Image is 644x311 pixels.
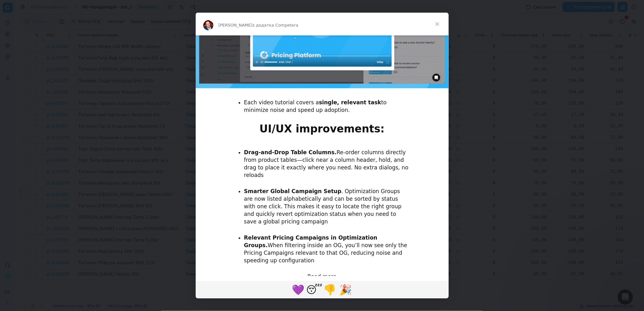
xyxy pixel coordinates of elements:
span: 💜 [292,284,305,296]
b: Relevant Pricing Campaigns in Optimization Groups. [244,235,377,248]
b: Smarter Global Campaign Setup [244,188,341,194]
span: з додатка Competera [253,23,298,27]
a: Read more [307,273,336,280]
img: Profile image for Dmitriy [203,20,213,30]
li: When filtering inside an OG, you’ll now see only the Pricing Campaigns relevant to that OG, reduc... [244,234,410,265]
span: 🎉 [340,284,352,296]
span: purple heart reaction [291,282,306,297]
li: . Optimization Groups are now listed alphabetically and can be sorted by status with one click. T... [244,188,410,226]
span: [PERSON_NAME] [218,23,253,27]
span: 👎 [324,284,336,296]
b: single, relevant task [319,99,381,106]
b: UI/UX improvements: [260,123,385,135]
li: Re-order columns directly from product tables—click near a column header, hold, and drag to place... [244,149,410,179]
span: 1 reaction [322,282,338,297]
span: tada reaction [338,282,354,297]
span: sleeping reaction [306,282,322,297]
span: 😴 [306,284,322,296]
b: Drag-and-Drop Table Columns. [244,149,337,155]
li: Each video tutorial covers a to minimize noise and speed up adoption. [244,99,410,114]
span: Закрити [426,13,449,35]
